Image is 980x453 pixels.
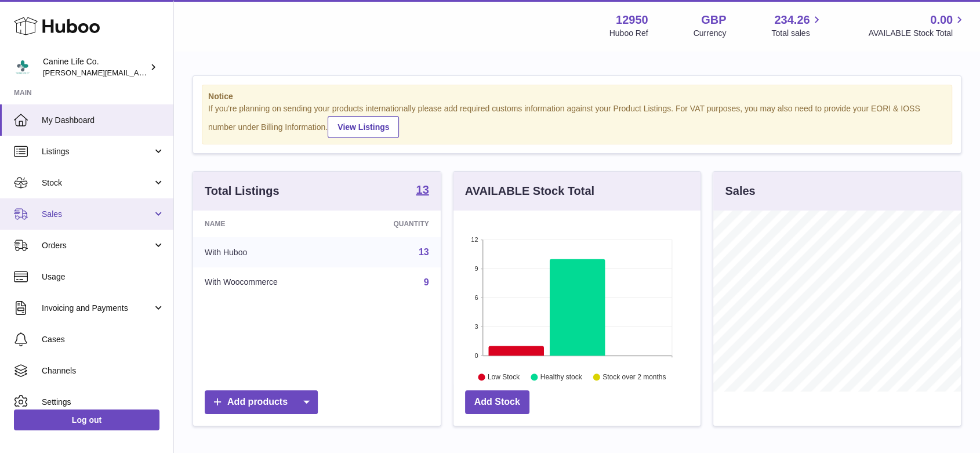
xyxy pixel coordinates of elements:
text: 6 [474,294,478,301]
span: AVAILABLE Stock Total [868,28,966,39]
strong: 12950 [616,12,648,28]
th: Quantity [347,211,441,237]
span: Sales [42,209,153,220]
h3: Total Listings [205,183,280,199]
td: With Huboo [193,237,347,267]
h3: AVAILABLE Stock Total [465,183,594,199]
img: kevin@clsgltd.co.uk [14,59,31,76]
text: 9 [474,265,478,272]
span: My Dashboard [42,115,165,126]
span: Stock [42,177,153,189]
strong: GBP [701,12,726,28]
h3: Sales [725,183,755,199]
text: 12 [471,236,478,243]
span: Usage [42,271,165,282]
span: Settings [42,397,165,408]
a: 0.00 AVAILABLE Stock Total [868,12,966,39]
a: 9 [424,277,429,287]
span: Orders [42,240,153,251]
span: Channels [42,365,165,376]
div: Huboo Ref [609,28,648,39]
text: Healthy stock [540,373,583,381]
a: Add Stock [465,390,529,414]
a: Log out [14,409,159,430]
a: 13 [416,184,429,198]
a: Add products [205,390,318,414]
span: Invoicing and Payments [42,303,153,314]
th: Name [193,211,347,237]
a: 13 [419,247,429,257]
text: 0 [474,352,478,359]
strong: Notice [208,91,946,102]
text: Low Stock [488,373,520,381]
div: Currency [694,28,727,39]
span: [PERSON_NAME][EMAIL_ADDRESS][DOMAIN_NAME] [43,68,233,77]
a: 234.26 Total sales [771,12,823,39]
span: Total sales [771,28,823,39]
span: 234.26 [774,12,810,28]
div: Canine Life Co. [43,56,147,78]
span: 0.00 [930,12,953,28]
td: With Woocommerce [193,267,347,298]
strong: 13 [416,184,429,195]
a: View Listings [328,116,399,138]
span: Cases [42,334,165,345]
div: If you're planning on sending your products internationally please add required customs informati... [208,103,946,138]
text: Stock over 2 months [602,373,666,381]
span: Listings [42,146,153,157]
text: 3 [474,323,478,330]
